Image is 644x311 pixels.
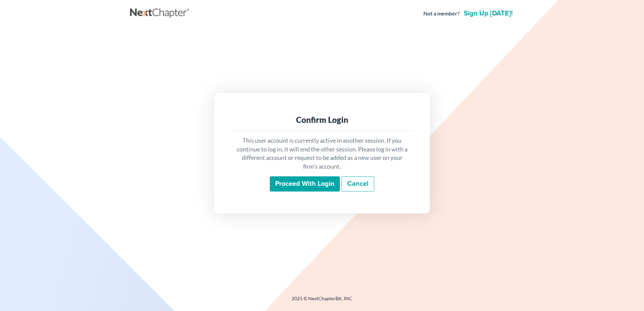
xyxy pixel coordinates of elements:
[462,10,514,17] a: Sign up [DATE]!
[236,114,408,125] div: Confirm Login
[236,136,408,171] p: This user account is currently active in another session. If you continue to log in, it will end ...
[423,10,460,18] strong: Not a member?
[130,295,514,307] div: 2025 © NextChapterBK, INC
[342,176,374,192] a: Cancel
[270,176,340,192] input: Proceed with login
